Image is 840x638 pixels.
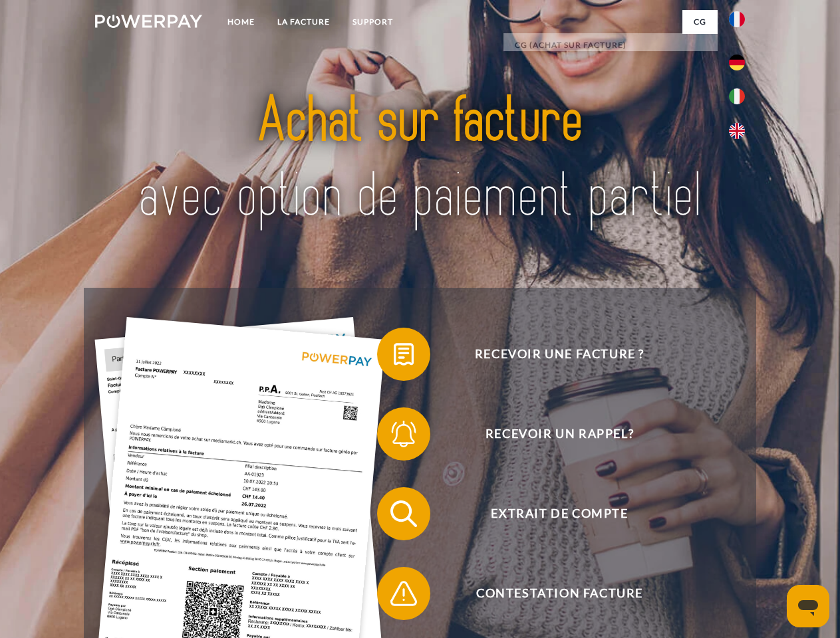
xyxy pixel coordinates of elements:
[387,497,420,530] img: qb_search.svg
[387,417,420,451] img: qb_bell.svg
[377,567,723,620] button: Contestation Facture
[341,10,404,34] a: Support
[787,585,829,627] iframe: Bouton de lancement de la fenêtre de messagerie
[396,487,722,540] span: Extrait de compte
[682,10,718,34] a: CG
[396,328,722,381] span: Recevoir une facture ?
[377,487,723,540] button: Extrait de compte
[729,88,745,104] img: it
[377,407,723,461] button: Recevoir un rappel?
[729,11,745,27] img: fr
[729,54,745,70] img: de
[387,577,420,610] img: qb_warning.svg
[216,10,266,34] a: Home
[387,338,420,371] img: qb_bill.svg
[127,64,713,255] img: title-powerpay_fr.svg
[503,33,718,57] a: CG (achat sur facture)
[396,407,722,461] span: Recevoir un rappel?
[729,123,745,139] img: en
[95,15,202,28] img: logo-powerpay-white.svg
[266,10,341,34] a: LA FACTURE
[377,328,723,381] button: Recevoir une facture ?
[396,567,722,620] span: Contestation Facture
